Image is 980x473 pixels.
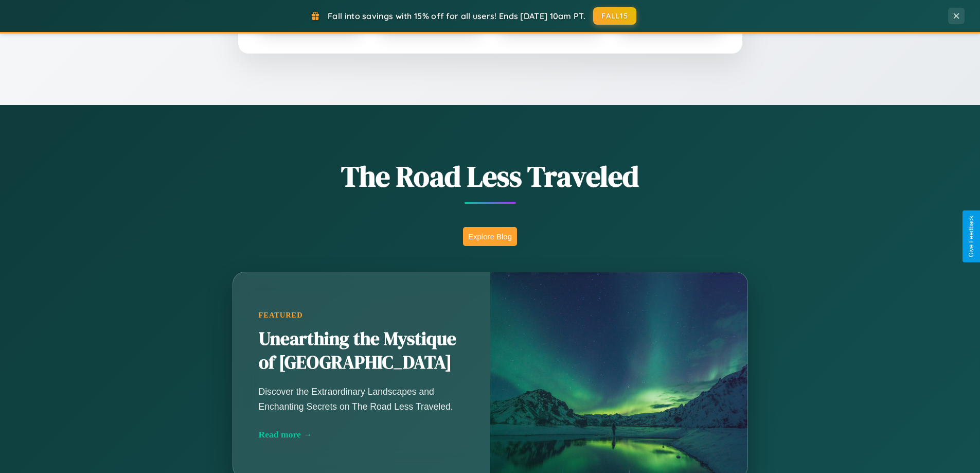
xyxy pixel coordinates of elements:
div: Give Feedback [968,216,975,257]
p: Discover the Extraordinary Landscapes and Enchanting Secrets on The Road Less Traveled. [259,384,465,413]
h2: Unearthing the Mystique of [GEOGRAPHIC_DATA] [259,327,465,375]
div: Featured [259,311,465,320]
div: Read more → [259,429,465,440]
button: Explore Blog [463,227,517,246]
button: FALL15 [593,7,636,25]
iframe: Intercom live chat [10,438,35,463]
h1: The Road Less Traveled [182,156,799,196]
span: Fall into savings with 15% off for all users! Ends [DATE] 10am PT. [328,11,585,21]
